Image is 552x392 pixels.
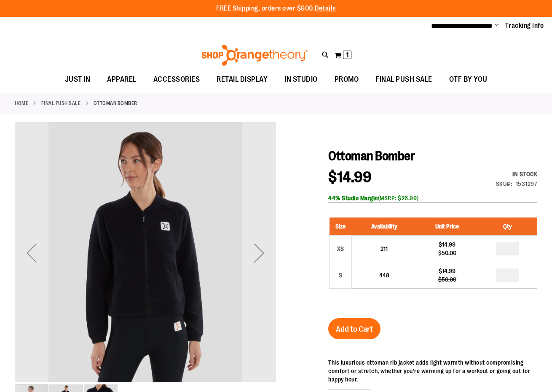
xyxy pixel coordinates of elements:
[421,240,474,249] div: $14.99
[496,170,538,178] div: Availability
[336,325,373,334] span: Add to Cart
[346,51,349,59] span: 1
[335,70,359,89] span: PROMO
[315,5,336,12] a: Details
[328,318,381,339] button: Add to Cart
[516,180,538,188] div: 1531297
[216,4,336,13] p: FREE Shipping, orders over $600.
[328,358,537,384] div: This luxurious ottoman rib jacket adds light warmth without compromising comfort or stretch, whet...
[478,217,537,236] th: Qty
[421,267,474,275] div: $14.99
[421,275,474,284] div: $50.00
[284,70,318,89] span: IN STUDIO
[153,70,200,89] span: ACCESSORIES
[242,122,276,384] div: Next
[41,99,81,107] a: FINAL PUSH SALE
[328,195,378,201] b: 44% Studio Margin
[496,180,512,187] strong: SKU
[56,70,99,89] a: JUST IN
[15,122,276,384] div: Product image for Ottoman Bomber
[145,70,209,89] a: ACCESSORIES
[352,217,417,236] th: Availability
[65,70,91,89] span: JUST IN
[379,272,389,279] span: 448
[276,70,326,89] a: IN STUDIO
[495,21,499,30] button: Account menu
[94,99,137,107] strong: Ottoman Bomber
[375,70,432,89] span: FINAL PUSH SALE
[15,99,28,107] a: Home
[326,70,367,89] a: PROMO
[208,70,276,89] a: RETAIL DISPLAY
[328,149,415,163] span: Ottoman Bomber
[505,21,544,30] a: Tracking Info
[334,242,347,255] div: XS
[217,70,268,89] span: RETAIL DISPLAY
[441,70,496,89] a: OTF BY YOU
[496,170,538,178] div: In stock
[330,217,352,236] th: Size
[381,245,388,252] span: 211
[15,122,48,384] div: Previous
[328,169,371,186] span: $14.99
[328,194,537,202] div: (MSRP: $26.99)
[15,121,276,382] img: Product image for Ottoman Bomber
[200,45,309,66] img: Shop Orangetheory
[417,217,478,236] th: Unit Price
[449,70,488,89] span: OTF BY YOU
[421,249,474,257] div: $50.00
[367,70,441,89] a: FINAL PUSH SALE
[99,70,145,89] a: APPAREL
[334,269,347,282] div: S
[107,70,137,89] span: APPAREL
